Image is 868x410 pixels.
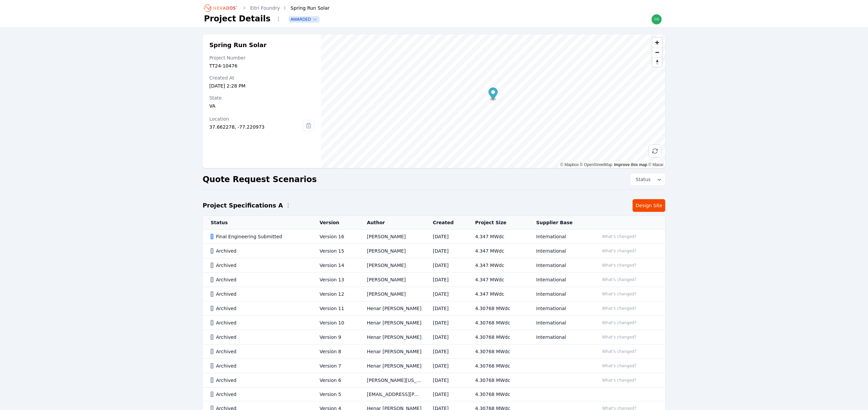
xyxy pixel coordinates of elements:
[209,103,314,109] div: VA
[209,124,303,130] div: 37.662278, -77.220973
[211,377,308,384] div: Archived
[203,287,665,301] tr: ArchivedVersion 12[PERSON_NAME][DATE]4.347 MWdcInternationalWhat's changed?
[209,95,314,101] div: State
[203,258,665,273] tr: ArchivedVersion 14[PERSON_NAME][DATE]4.347 MWdcInternationalWhat's changed?
[203,201,283,210] h2: Project Specifications A
[312,216,359,230] th: Version
[211,233,308,240] div: Final Engineering Submitted
[528,258,591,273] td: International
[203,174,317,185] h2: Quote Request Scenarios
[528,216,591,230] th: Supplier Base
[630,173,665,185] button: Status
[359,359,425,373] td: Henar [PERSON_NAME]
[211,248,308,254] div: Archived
[467,287,528,301] td: 4.347 MWdc
[203,373,665,388] tr: ArchivedVersion 6[PERSON_NAME][US_STATE][DATE]4.30768 MWdcWhat's changed?
[312,258,359,273] td: Version 14
[599,290,640,298] button: What's changed?
[652,48,662,57] span: Zoom out
[211,305,308,312] div: Archived
[528,244,591,258] td: International
[203,345,665,359] tr: ArchivedVersion 8Henar [PERSON_NAME][DATE]4.30768 MWdcWhat's changed?
[599,262,640,269] button: What's changed?
[289,17,319,22] button: Awarded
[425,359,467,373] td: [DATE]
[652,38,662,47] button: Zoom in
[599,305,640,312] button: What's changed?
[528,230,591,244] td: International
[599,362,640,370] button: What's changed?
[467,301,528,316] td: 4.30768 MWdc
[467,216,528,230] th: Project Size
[467,230,528,244] td: 4.347 MWdc
[467,345,528,359] td: 4.30768 MWdc
[312,388,359,401] td: Version 5
[359,258,425,273] td: [PERSON_NAME]
[599,233,640,240] button: What's changed?
[211,391,308,398] div: Archived
[203,273,665,287] tr: ArchivedVersion 13[PERSON_NAME][DATE]4.347 MWdcInternationalWhat's changed?
[467,388,528,401] td: 4.30768 MWdc
[425,345,467,359] td: [DATE]
[467,373,528,388] td: 4.30768 MWdc
[359,345,425,359] td: Henar [PERSON_NAME]
[528,287,591,301] td: International
[312,244,359,258] td: Version 15
[528,273,591,287] td: International
[528,316,591,330] td: International
[648,162,664,167] a: Maxar
[652,57,662,67] button: Reset bearing to north
[425,330,467,345] td: [DATE]
[425,373,467,388] td: [DATE]
[425,258,467,273] td: [DATE]
[425,230,467,244] td: [DATE]
[359,230,425,244] td: [PERSON_NAME]
[250,5,280,11] a: Eitri Foundry
[651,14,662,25] img: frida.manzo@nevados.solar
[312,345,359,359] td: Version 8
[211,363,308,369] div: Archived
[209,62,314,69] div: TT24-10476
[633,176,651,183] span: Status
[599,333,640,341] button: What's changed?
[467,330,528,345] td: 4.30768 MWdc
[599,319,640,326] button: What's changed?
[359,330,425,345] td: Henar [PERSON_NAME]
[209,75,314,81] div: Created At
[359,287,425,301] td: [PERSON_NAME]
[209,83,314,89] div: [DATE] 2:28 PM
[209,54,314,61] div: Project Number
[599,348,640,355] button: What's changed?
[211,319,308,326] div: Archived
[312,301,359,316] td: Version 11
[203,316,665,330] tr: ArchivedVersion 10Henar [PERSON_NAME][DATE]4.30768 MWdcInternationalWhat's changed?
[489,88,498,101] div: Map marker
[203,301,665,316] tr: ArchivedVersion 11Henar [PERSON_NAME][DATE]4.30768 MWdcInternationalWhat's changed?
[204,13,270,24] h1: Project Details
[652,57,662,67] span: Reset bearing to north
[614,162,647,167] a: Improve this map
[209,41,314,49] h2: Spring Run Solar
[359,316,425,330] td: Henar [PERSON_NAME]
[467,316,528,330] td: 4.30768 MWdc
[211,262,308,269] div: Archived
[211,348,308,355] div: Archived
[203,330,665,345] tr: ArchivedVersion 9Henar [PERSON_NAME][DATE]4.30768 MWdcInternationalWhat's changed?
[359,388,425,401] td: [EMAIL_ADDRESS][PERSON_NAME][DOMAIN_NAME]
[467,258,528,273] td: 4.347 MWdc
[312,316,359,330] td: Version 10
[580,162,613,167] a: OpenStreetMap
[560,162,579,167] a: Mapbox
[359,373,425,388] td: [PERSON_NAME][US_STATE]
[599,276,640,283] button: What's changed?
[204,3,330,13] nav: Breadcrumb
[528,330,591,345] td: International
[203,244,665,258] tr: ArchivedVersion 15[PERSON_NAME][DATE]4.347 MWdcInternationalWhat's changed?
[211,276,308,283] div: Archived
[528,301,591,316] td: International
[312,273,359,287] td: Version 13
[203,359,665,373] tr: ArchivedVersion 7Henar [PERSON_NAME][DATE]4.30768 MWdcWhat's changed?
[425,316,467,330] td: [DATE]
